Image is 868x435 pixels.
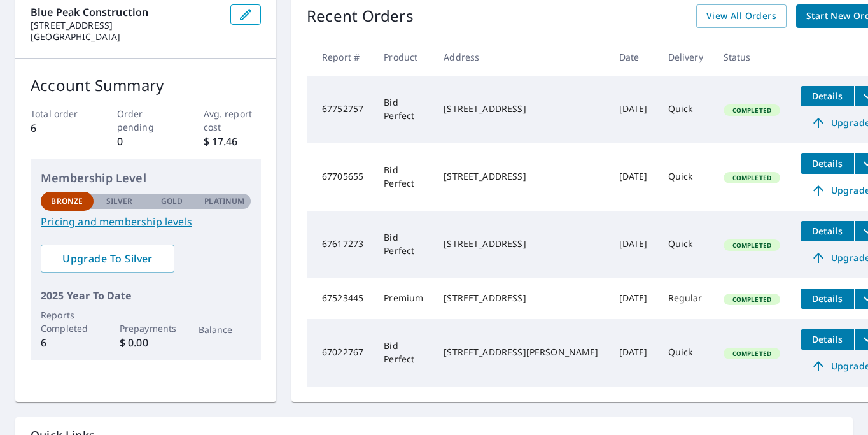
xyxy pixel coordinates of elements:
[307,38,374,76] th: Report #
[658,278,713,319] td: Regular
[307,278,374,319] td: 67523445
[609,278,658,319] td: [DATE]
[117,134,175,149] p: 0
[725,349,779,358] span: Completed
[31,31,220,43] p: [GEOGRAPHIC_DATA]
[41,245,174,273] a: Upgrade To Silver
[801,86,854,106] button: detailsBtn-67752757
[696,4,787,28] a: View All Orders
[204,196,244,207] p: Platinum
[706,8,776,24] span: View All Orders
[609,143,658,211] td: [DATE]
[41,288,251,303] p: 2025 Year To Date
[808,292,846,304] span: Details
[106,196,133,207] p: Silver
[41,214,251,229] a: Pricing and membership levels
[307,4,414,28] p: Recent Orders
[444,238,598,250] div: [STREET_ADDRESS]
[801,329,854,350] button: detailsBtn-67022767
[658,319,713,387] td: Quick
[808,333,846,345] span: Details
[161,196,183,207] p: Gold
[374,319,433,387] td: Bid Perfect
[307,319,374,387] td: 67022767
[374,211,433,278] td: Bid Perfect
[658,76,713,143] td: Quick
[204,107,262,134] p: Avg. report cost
[658,38,713,76] th: Delivery
[307,143,374,211] td: 67705655
[31,107,88,120] p: Total order
[725,241,779,250] span: Completed
[444,346,598,359] div: [STREET_ADDRESS][PERSON_NAME]
[808,157,846,169] span: Details
[199,323,251,336] p: Balance
[307,76,374,143] td: 67752757
[444,103,598,115] div: [STREET_ADDRESS]
[41,169,251,187] p: Membership Level
[609,38,658,76] th: Date
[808,225,846,237] span: Details
[801,153,854,174] button: detailsBtn-67705655
[31,20,220,31] p: [STREET_ADDRESS]
[801,289,854,309] button: detailsBtn-67523445
[658,211,713,278] td: Quick
[444,170,598,183] div: [STREET_ADDRESS]
[41,308,94,335] p: Reports Completed
[31,74,261,97] p: Account Summary
[307,211,374,278] td: 67617273
[31,4,220,20] p: Blue Peak Construction
[433,38,608,76] th: Address
[374,38,433,76] th: Product
[725,106,779,115] span: Completed
[31,120,88,136] p: 6
[609,76,658,143] td: [DATE]
[808,90,846,102] span: Details
[444,292,598,304] div: [STREET_ADDRESS]
[609,211,658,278] td: [DATE]
[374,143,433,211] td: Bid Perfect
[120,335,172,350] p: $ 0.00
[51,252,164,266] span: Upgrade To Silver
[609,319,658,387] td: [DATE]
[725,173,779,182] span: Completed
[51,196,83,207] p: Bronze
[374,278,433,319] td: Premium
[725,295,779,304] span: Completed
[120,322,172,335] p: Prepayments
[204,134,262,149] p: $ 17.46
[801,221,854,241] button: detailsBtn-67617273
[713,38,790,76] th: Status
[658,143,713,211] td: Quick
[374,76,433,143] td: Bid Perfect
[117,107,175,134] p: Order pending
[41,335,94,350] p: 6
